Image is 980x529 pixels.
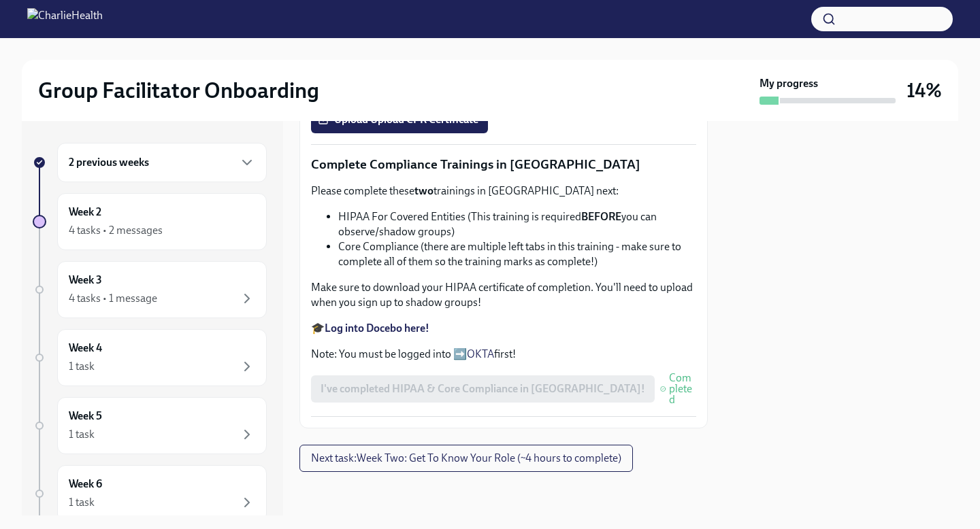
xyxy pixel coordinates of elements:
[69,291,157,306] div: 4 tasks • 1 message
[669,373,696,405] span: Completed
[33,261,267,318] a: Week 34 tasks • 1 message
[414,184,434,197] strong: two
[69,359,95,374] div: 1 task
[311,184,696,199] p: Please complete these trainings in [GEOGRAPHIC_DATA] next:
[338,239,696,269] li: Core Compliance (there are multiple left tabs in this training - make sure to complete all of the...
[33,397,267,454] a: Week 51 task
[33,329,267,386] a: Week 41 task
[581,210,621,223] strong: BEFORE
[69,273,102,288] h6: Week 3
[57,143,267,182] div: 2 previous weeks
[33,465,267,522] a: Week 61 task
[467,347,494,360] a: OKTA
[33,193,267,250] a: Week 24 tasks • 2 messages
[69,427,95,442] div: 1 task
[759,76,818,91] strong: My progress
[69,205,101,220] h6: Week 2
[325,322,429,335] a: Log into Docebo here!
[69,341,102,356] h6: Week 4
[38,77,319,104] h2: Group Facilitator Onboarding
[27,8,103,30] img: CharlieHealth
[338,209,696,239] li: HIPAA For Covered Entities (This training is required you can observe/shadow groups)
[311,321,696,336] p: 🎓
[311,280,696,310] p: Make sure to download your HIPAA certificate of completion. You'll need to upload when you sign u...
[906,78,942,103] h3: 14%
[311,156,696,173] p: Complete Compliance Trainings in [GEOGRAPHIC_DATA]
[299,445,633,472] button: Next task:Week Two: Get To Know Your Role (~4 hours to complete)
[69,495,95,510] div: 1 task
[311,347,696,362] p: Note: You must be logged into ➡️ first!
[69,223,163,238] div: 4 tasks • 2 messages
[69,155,149,170] h6: 2 previous weeks
[311,451,621,465] span: Next task : Week Two: Get To Know Your Role (~4 hours to complete)
[69,477,102,492] h6: Week 6
[69,409,102,424] h6: Week 5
